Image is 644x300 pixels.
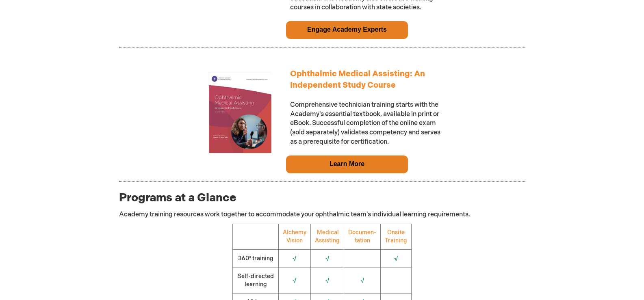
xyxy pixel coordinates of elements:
a: Ophthalmic Medical Assisting: An Independent Study Course [290,69,425,91]
a: Engage Academy Experts [307,26,387,33]
a: Ophthalmic Medical Assisting: An Independent Study Course [199,148,281,155]
span: √ [293,277,297,284]
a: Learn More [330,160,364,167]
a: Alchemy Vision [283,229,306,244]
span: √ [394,255,398,262]
a: Onsite Training [385,229,407,244]
span: Comprehensive technician training starts with the Academy's essential textbook, available in prin... [290,101,440,146]
span: √ [325,255,330,262]
span: √ [360,277,364,284]
span: √ [293,255,297,262]
td: Self-directed learning [233,268,279,293]
td: 360° training [233,249,279,268]
a: Medical Assisting [315,229,340,244]
span: Programs at a Glance [119,191,236,205]
img: Ophthalmic Medical Assisting: An Independent Study Course [199,72,281,153]
span: √ [325,277,330,284]
span: Academy training resources work together to accommodate your ophthalmic team's individual learnin... [119,211,470,218]
a: Documen-tation [348,229,376,244]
